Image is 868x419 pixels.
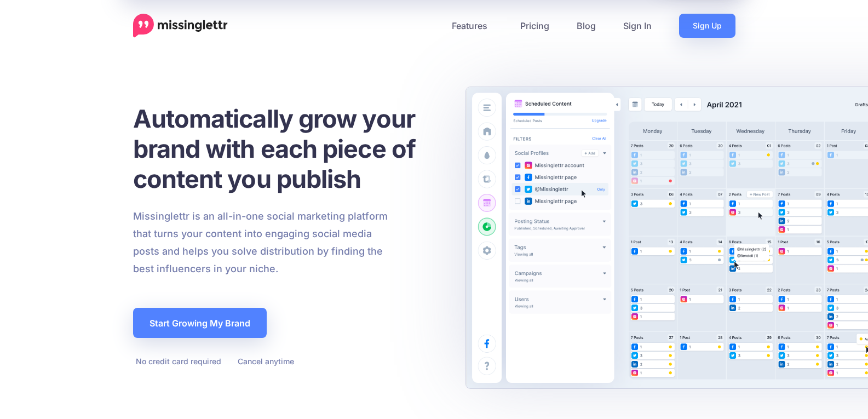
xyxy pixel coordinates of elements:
a: Home [133,14,228,38]
li: No credit card required [133,354,221,368]
a: Sign In [610,14,665,38]
p: Missinglettr is an all-in-one social marketing platform that turns your content into engaging soc... [133,208,388,278]
a: Features [438,14,507,38]
a: Sign Up [679,14,735,38]
li: Cancel anytime [235,354,294,368]
a: Start Growing My Brand [133,308,267,338]
h1: Automatically grow your brand with each piece of content you publish [133,104,442,194]
a: Pricing [507,14,563,38]
a: Blog [563,14,610,38]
